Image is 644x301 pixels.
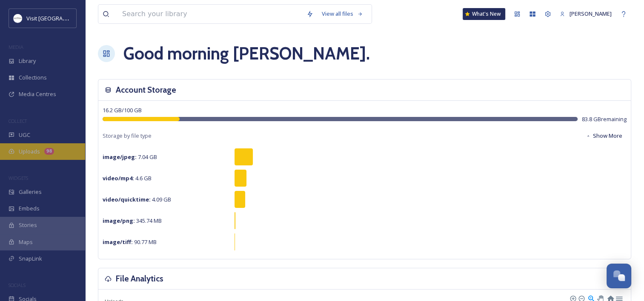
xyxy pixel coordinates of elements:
[103,106,142,114] span: 16.2 GB / 100 GB
[19,238,33,246] span: Maps
[44,148,54,155] div: 98
[26,14,92,22] span: Visit [GEOGRAPHIC_DATA]
[9,282,26,288] span: SOCIALS
[19,221,37,229] span: Stories
[555,6,616,22] a: [PERSON_NAME]
[582,115,627,123] span: 83.8 GB remaining
[9,44,23,50] span: MEDIA
[19,148,40,156] span: Uploads
[19,57,36,65] span: Library
[597,295,602,301] div: Panning
[463,8,505,20] a: What's New
[103,217,162,224] span: 345.74 MB
[103,217,135,224] strong: image/png :
[103,153,137,161] strong: image/jpeg :
[116,273,163,285] h3: File Analytics
[19,255,42,263] span: SnapLink
[19,204,40,213] span: Embeds
[103,153,157,161] span: 7.04 GB
[14,14,22,23] img: Circle%20Logo.png
[318,6,367,22] a: View all files
[19,188,42,196] span: Galleries
[581,128,627,144] button: Show More
[570,295,575,301] div: Zoom In
[103,238,133,246] strong: image/tiff :
[19,131,30,139] span: UGC
[123,41,370,66] h1: Good morning [PERSON_NAME] .
[118,5,302,23] input: Search your library
[578,295,584,301] div: Zoom Out
[9,175,28,181] span: WIDGETS
[9,118,27,124] span: COLLECT
[103,132,152,140] span: Storage by file type
[116,84,176,96] h3: Account Storage
[103,196,171,203] span: 4.09 GB
[103,238,157,246] span: 90.77 MB
[570,10,612,17] span: [PERSON_NAME]
[103,196,151,203] strong: video/quicktime :
[607,264,631,288] button: Open Chat
[19,74,47,82] span: Collections
[19,90,56,98] span: Media Centres
[103,174,152,182] span: 4.6 GB
[103,174,134,182] strong: video/mp4 :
